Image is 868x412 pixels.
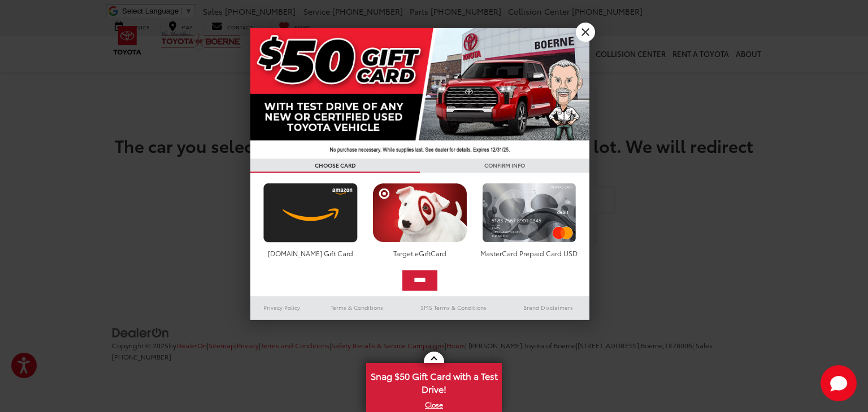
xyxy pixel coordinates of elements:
div: [DOMAIN_NAME] Gift Card [261,248,361,258]
a: Brand Disclaimers [507,301,589,314]
a: Terms & Conditions [314,301,400,314]
img: 42635_top_851395.jpg [250,28,589,159]
svg: Start Chat [821,365,857,401]
a: Privacy Policy [250,301,314,314]
button: Toggle Chat Window [821,365,857,401]
a: SMS Terms & Conditions [400,301,507,314]
span: Snag $50 Gift Card with a Test Drive! [367,364,501,398]
div: Target eGiftCard [370,248,470,258]
div: MasterCard Prepaid Card USD [479,248,579,258]
img: amazoncard.png [261,183,361,243]
img: mastercard.png [479,183,579,243]
img: targetcard.png [370,183,470,243]
h3: CHOOSE CARD [250,159,420,173]
h3: CONFIRM INFO [420,159,589,173]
